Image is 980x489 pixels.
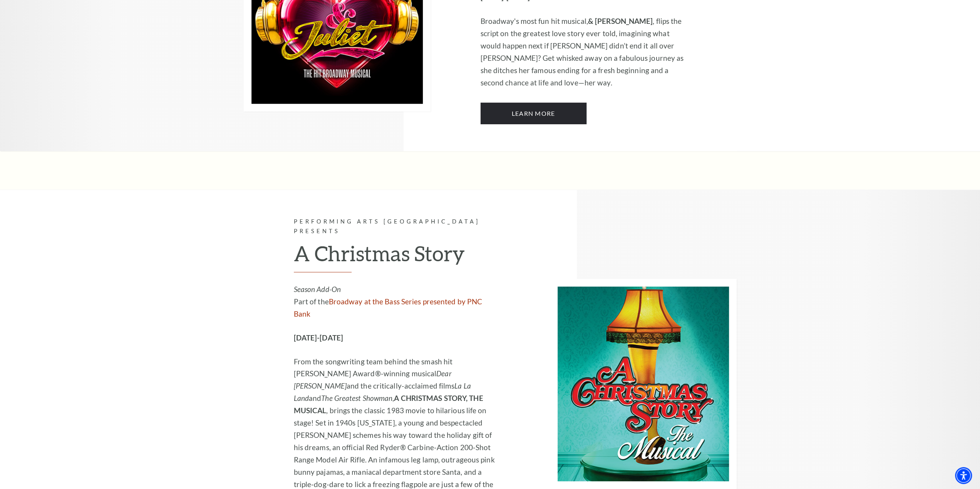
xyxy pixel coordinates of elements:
[294,283,500,320] p: Part of the
[294,217,500,236] p: Performing Arts [GEOGRAPHIC_DATA] Presents
[955,467,972,484] div: Accessibility Menu
[294,241,500,272] h2: A Christmas Story
[481,103,586,124] a: Learn More & Juliet
[588,17,653,25] strong: & [PERSON_NAME]
[481,15,687,89] p: Broadway's most fun hit musical, , flips the script on the greatest love story ever told, imagini...
[550,279,737,489] img: Performing Arts Fort Worth Presents
[321,394,392,402] em: The Greatest Showman
[294,285,341,294] em: Season Add-On
[294,333,343,342] strong: [DATE]-[DATE]
[294,297,482,318] a: Broadway at the Bass Series presented by PNC Bank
